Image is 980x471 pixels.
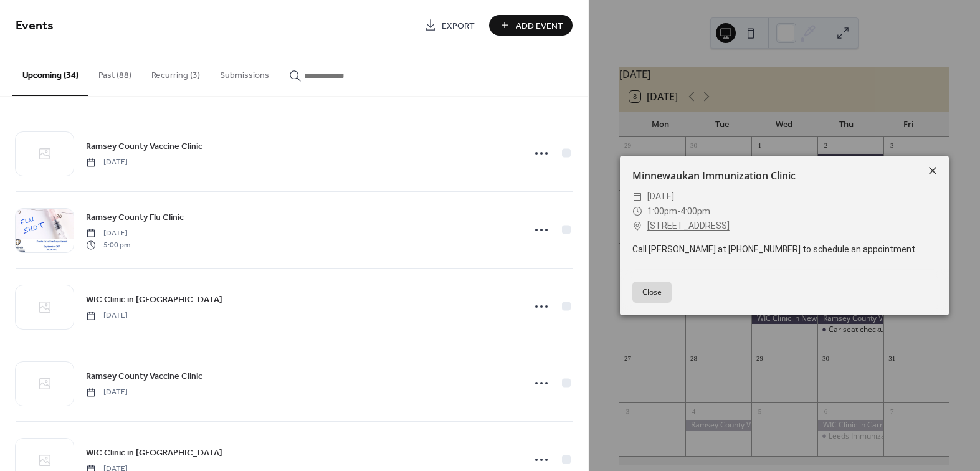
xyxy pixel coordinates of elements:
div: Minnewaukan Immunization Clinic [620,168,949,183]
a: WIC Clinic in [GEOGRAPHIC_DATA] [86,445,222,460]
a: Ramsey County Vaccine Clinic [86,369,202,383]
span: Ramsey County Vaccine Clinic [86,370,202,383]
button: Close [632,282,672,303]
div: ​ [632,189,642,204]
div: ​ [632,219,642,234]
div: Call [PERSON_NAME] at [PHONE_NUMBER] to schedule an appointment. [620,243,949,256]
span: 5:00 pm [86,239,130,250]
span: [DATE] [86,310,128,321]
span: [DATE] [86,157,128,168]
span: Ramsey County Flu Clinic [86,211,184,224]
div: ​ [632,204,642,219]
span: 4:00pm [680,206,710,216]
span: 1:00pm [647,206,677,216]
span: [DATE] [86,228,130,239]
button: Upcoming (34) [12,50,88,96]
a: Export [415,15,484,36]
span: Export [442,19,475,32]
span: Events [16,14,54,38]
span: WIC Clinic in [GEOGRAPHIC_DATA] [86,447,222,460]
a: Ramsey County Vaccine Clinic [86,139,202,153]
span: [DATE] [647,189,674,204]
a: [STREET_ADDRESS] [647,219,730,234]
button: Past (88) [88,50,141,95]
button: Add Event [489,15,573,36]
button: Submissions [210,50,279,95]
span: [DATE] [86,387,128,398]
span: - [677,206,680,216]
a: Ramsey County Flu Clinic [86,210,184,224]
span: Add Event [516,19,563,32]
a: WIC Clinic in [GEOGRAPHIC_DATA] [86,292,222,307]
span: WIC Clinic in [GEOGRAPHIC_DATA] [86,293,222,307]
button: Recurring (3) [141,50,210,95]
span: Ramsey County Vaccine Clinic [86,140,202,153]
